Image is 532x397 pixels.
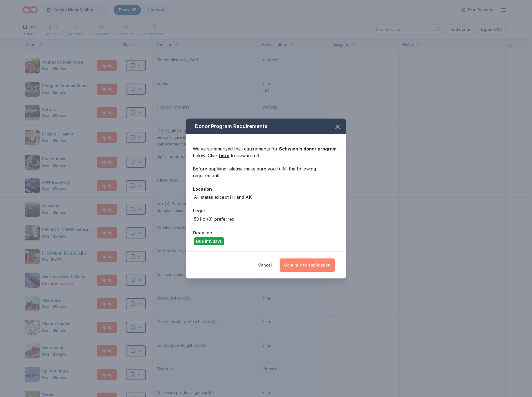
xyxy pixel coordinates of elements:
[193,165,339,179] div: Before applying, please make sure you fulfill the following requirements:
[280,258,335,272] button: Continue to application
[279,146,336,152] span: Schwinn 's donor program
[193,145,339,159] div: We've summarized the requirements for below. Click to view in full.
[194,237,224,245] div: Due in 15 days
[193,207,339,214] div: Legal
[194,216,234,222] div: 501(c)(3) preferred
[219,152,229,159] a: here
[193,185,339,193] div: Location
[258,258,272,272] button: Cancel
[194,194,252,200] div: All states except HI and AK
[186,119,346,134] div: Donor Program Requirements
[193,229,339,236] div: Deadline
